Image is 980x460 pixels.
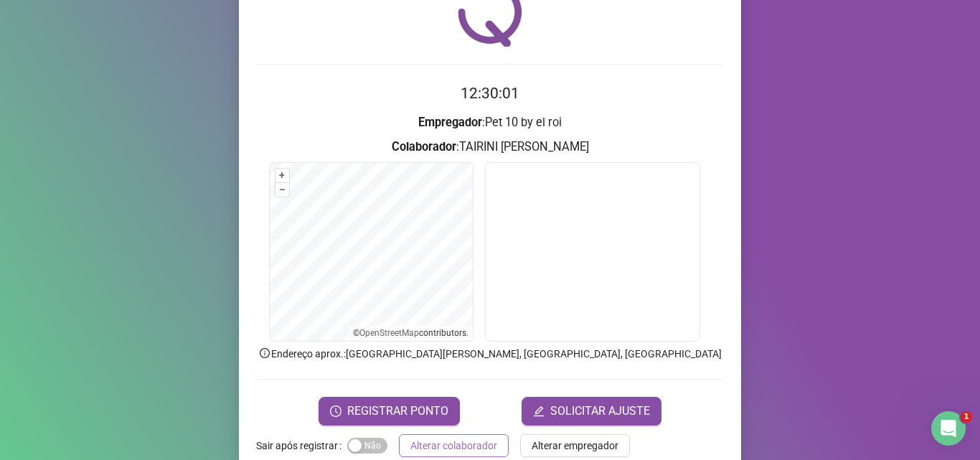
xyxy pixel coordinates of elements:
li: © contributors. [353,328,468,338]
strong: Colaborador [392,140,456,154]
button: editSOLICITAR AJUSTE [522,397,661,426]
h3: : TAIRINI [PERSON_NAME] [256,138,724,156]
span: SOLICITAR AJUSTE [550,403,650,420]
strong: Empregador [418,116,482,129]
time: 12:30:01 [461,85,519,102]
span: clock-circle [330,405,341,417]
h3: : Pet 10 by el roi [256,113,724,132]
span: REGISTRAR PONTO [347,403,448,420]
p: Endereço aprox. : [GEOGRAPHIC_DATA][PERSON_NAME], [GEOGRAPHIC_DATA], [GEOGRAPHIC_DATA] [256,346,724,362]
span: Alterar colaborador [410,438,497,454]
iframe: Intercom live chat [931,411,966,446]
span: info-circle [258,347,271,360]
button: + [275,169,289,182]
button: – [275,183,289,197]
button: Alterar colaborador [399,434,509,457]
span: 1 [961,411,972,423]
span: edit [533,405,545,417]
a: OpenStreetMap [359,328,419,338]
span: Alterar empregador [532,438,618,454]
button: Alterar empregador [520,434,630,457]
button: REGISTRAR PONTO [319,397,460,426]
label: Sair após registrar [256,434,347,457]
